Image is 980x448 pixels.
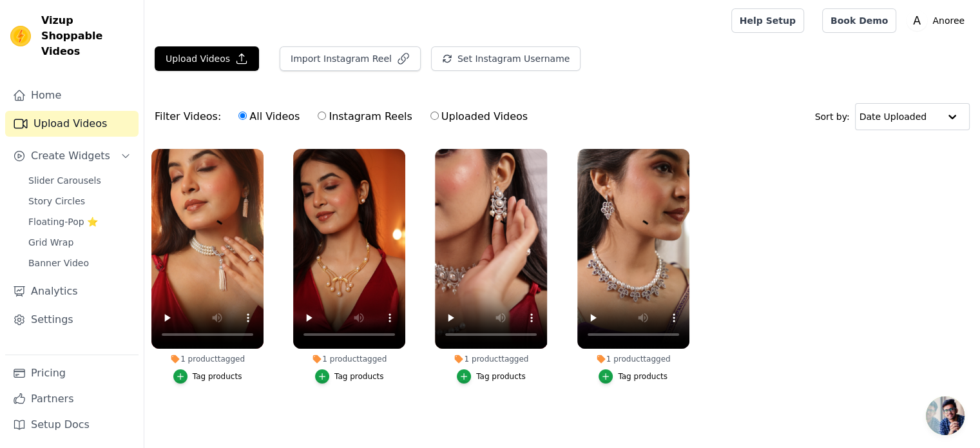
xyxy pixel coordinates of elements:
[5,111,139,137] a: Upload Videos
[173,369,242,384] button: Tag products
[28,236,73,249] span: Grid Wrap
[435,354,547,364] div: 1 product tagged
[577,354,689,364] div: 1 product tagged
[815,103,970,130] div: Sort by:
[317,108,412,125] label: Instagram Reels
[334,371,384,382] div: Tag products
[927,9,970,32] p: Anoree
[430,108,528,125] label: Uploaded Videos
[21,254,139,272] a: Banner Video
[238,112,247,120] input: All Videos
[476,371,526,382] div: Tag products
[238,108,300,125] label: All Videos
[155,102,535,131] div: Filter Videos:
[430,112,439,120] input: Uploaded Videos
[31,148,110,164] span: Create Widgets
[318,112,326,120] input: Instagram Reels
[41,13,133,59] span: Vizup Shoppable Videos
[28,174,101,187] span: Slider Carousels
[21,192,139,210] a: Story Circles
[5,278,139,304] a: Analytics
[280,46,421,71] button: Import Instagram Reel
[5,412,139,438] a: Setup Docs
[822,8,896,33] a: Book Demo
[5,307,139,333] a: Settings
[21,213,139,231] a: Floating-Pop ⭐
[155,46,259,71] button: Upload Videos
[28,195,85,208] span: Story Circles
[28,215,98,228] span: Floating-Pop ⭐
[618,371,668,382] div: Tag products
[193,371,242,382] div: Tag products
[10,26,31,46] img: Vizup
[913,14,921,27] text: A
[21,233,139,251] a: Grid Wrap
[28,257,89,269] span: Banner Video
[315,369,384,384] button: Tag products
[731,8,804,33] a: Help Setup
[5,143,139,169] button: Create Widgets
[907,9,970,32] button: A Anoree
[926,396,965,435] div: Open chat
[5,360,139,386] a: Pricing
[21,171,139,190] a: Slider Carousels
[5,386,139,412] a: Partners
[457,369,526,384] button: Tag products
[599,369,668,384] button: Tag products
[151,354,264,364] div: 1 product tagged
[5,83,139,108] a: Home
[431,46,581,71] button: Set Instagram Username
[293,354,405,364] div: 1 product tagged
